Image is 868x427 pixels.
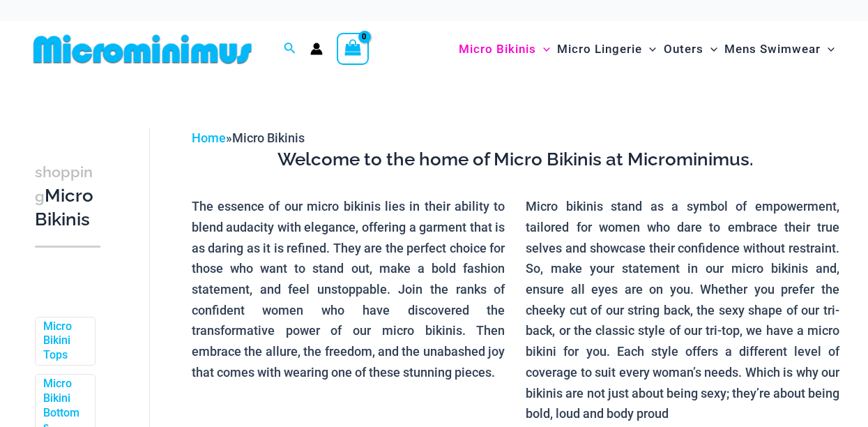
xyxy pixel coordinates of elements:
span: Micro Bikinis [232,130,305,145]
span: Mens Swimwear [724,31,821,67]
a: Micro BikinisMenu ToggleMenu Toggle [455,28,554,70]
a: Search icon link [284,40,296,58]
nav: Site Navigation [453,26,840,73]
span: Outers [664,31,703,67]
span: Menu Toggle [536,31,550,67]
a: View Shopping Cart, empty [337,33,369,65]
img: MM SHOP LOGO FLAT [28,33,257,65]
a: Micro LingerieMenu ToggleMenu Toggle [554,28,660,70]
p: The essence of our micro bikinis lies in their ability to blend audacity with elegance, offering ... [192,196,505,382]
h3: Micro Bikinis [35,160,100,232]
a: OutersMenu ToggleMenu Toggle [660,28,721,70]
a: Micro Bikini Tops [43,320,84,363]
a: Mens SwimwearMenu ToggleMenu Toggle [721,28,838,70]
p: Micro bikinis stand as a symbol of empowerment, tailored for women who dare to embrace their true... [526,196,839,424]
span: Micro Lingerie [557,31,642,67]
span: » [192,130,305,145]
a: Home [192,130,226,145]
span: shopping [35,163,93,205]
span: Menu Toggle [821,31,835,67]
span: Micro Bikinis [459,31,536,67]
span: Menu Toggle [703,31,717,67]
span: Menu Toggle [642,31,656,67]
a: Account icon link [310,43,323,55]
h3: Welcome to the home of Micro Bikinis at Microminimus. [192,148,839,172]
